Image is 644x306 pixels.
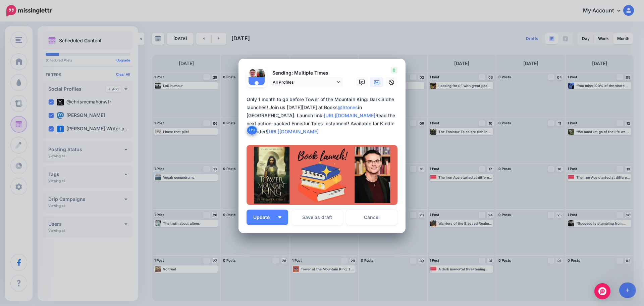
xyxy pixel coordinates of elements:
[594,283,610,299] div: Open Intercom Messenger
[247,145,397,205] img: U8UJ9ZPF3WSMLJ68BLINCL7WYUD56J3Q.jpg
[269,77,343,87] a: All Profiles
[273,79,335,86] span: All Profiles
[249,69,257,77] img: mxz2Leon-47296.jpg
[253,215,275,220] span: Update
[247,210,288,225] button: Update
[269,69,343,77] p: Sending: Multiple Times
[346,210,397,225] a: Cancel
[291,210,343,225] button: Save as draft
[249,77,265,93] img: user_default_image.png
[247,125,258,135] button: Link
[247,95,401,136] div: Only 1 month to go before Tower of the Mountain King: Dark Sidhe launches! Join us [DATE][DATE] a...
[278,216,281,218] img: arrow-down-white.png
[391,67,397,74] span: 0
[257,69,265,77] img: picture-bsa82007.png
